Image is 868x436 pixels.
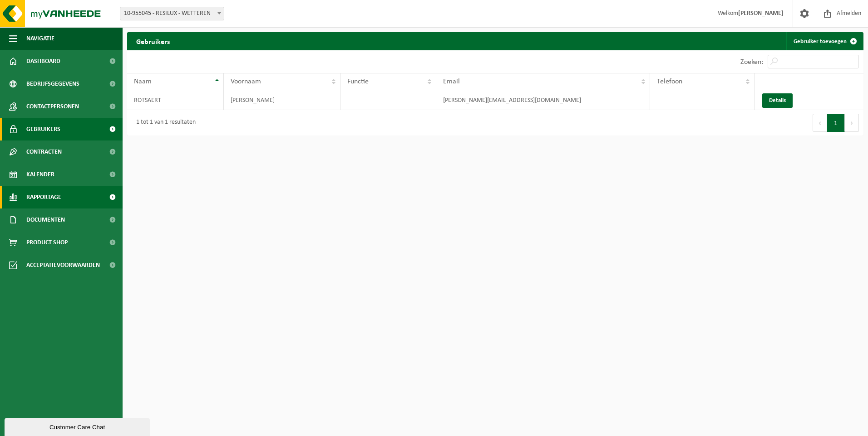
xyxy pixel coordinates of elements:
label: Zoeken: [740,58,763,66]
span: Voornaam [231,78,261,85]
button: Next [845,114,859,132]
span: Email [443,78,460,85]
span: Contactpersonen [26,95,79,118]
span: Dashboard [26,50,60,73]
strong: [PERSON_NAME] [738,10,784,17]
span: Contracten [26,140,62,163]
span: Telefoon [657,78,682,85]
span: Documenten [26,208,65,231]
span: Product Shop [26,231,68,254]
span: Bedrijfsgegevens [26,73,79,95]
span: Rapportage [26,186,61,208]
iframe: chat widget [5,416,152,436]
span: Functie [347,78,369,85]
td: [PERSON_NAME] [224,90,340,110]
td: ROTSAERT [127,90,224,110]
a: Gebruiker toevoegen [786,32,863,50]
div: 1 tot 1 van 1 resultaten [132,115,196,131]
h2: Gebruikers [127,32,179,50]
span: Acceptatievoorwaarden [26,254,100,276]
span: 10-955045 - RESILUX - WETTEREN [120,7,224,20]
td: [PERSON_NAME][EMAIL_ADDRESS][DOMAIN_NAME] [436,90,650,110]
button: Previous [813,114,827,132]
span: 10-955045 - RESILUX - WETTEREN [120,7,224,20]
a: Details [762,93,793,108]
span: Navigatie [26,27,54,50]
span: Naam [134,78,152,85]
span: Kalender [26,163,54,186]
button: 1 [827,114,845,132]
span: Gebruikers [26,118,60,140]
